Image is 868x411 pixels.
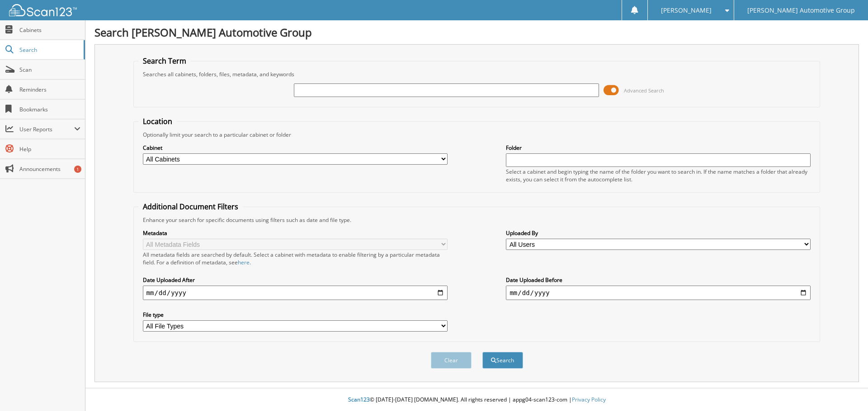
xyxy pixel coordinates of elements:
label: Date Uploaded Before [506,276,811,284]
legend: Additional Document Filters [138,202,243,212]
a: here [238,259,250,266]
label: Uploaded By [506,229,811,237]
div: Select a cabinet and begin typing the name of the folder you want to search in. If the name match... [506,168,811,183]
label: Cabinet [143,144,448,152]
span: User Reports [19,125,74,133]
span: Bookmarks [19,106,80,113]
legend: Search Term [138,56,191,66]
span: Reminders [19,86,80,93]
label: Date Uploaded After [143,276,448,284]
div: Searches all cabinets, folders, files, metadata, and keywords [138,70,816,78]
span: Search [19,46,79,54]
span: Scan [19,66,80,74]
legend: Location [138,116,177,126]
img: scan123-logo-white.svg [9,4,77,16]
h1: Search [PERSON_NAME] Automotive Group [94,25,859,40]
label: Folder [506,144,811,152]
span: Cabinets [19,26,80,34]
span: Help [19,145,80,153]
span: [PERSON_NAME] Automotive Group [747,8,855,13]
div: 1 [74,166,81,173]
div: All metadata fields are searched by default. Select a cabinet with metadata to enable filtering b... [143,251,448,266]
span: [PERSON_NAME] [661,8,712,13]
span: Announcements [19,165,80,173]
span: Scan123 [348,396,370,403]
label: File type [143,311,448,319]
label: Metadata [143,229,448,237]
button: Search [482,352,523,369]
button: Clear [431,352,472,369]
a: Privacy Policy [572,396,606,403]
span: Advanced Search [624,87,664,94]
div: © [DATE]-[DATE] [DOMAIN_NAME]. All rights reserved | appg04-scan123-com | [85,389,868,411]
div: Enhance your search for specific documents using filters such as date and file type. [138,216,816,224]
input: start [143,286,448,300]
div: Optionally limit your search to a particular cabinet or folder [138,131,816,139]
input: end [506,286,811,300]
